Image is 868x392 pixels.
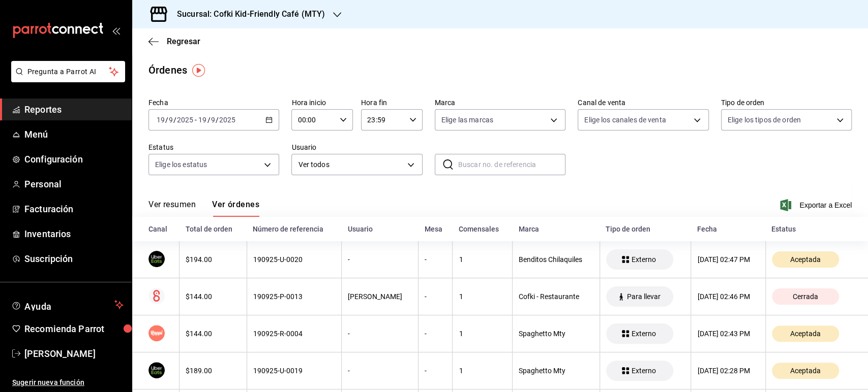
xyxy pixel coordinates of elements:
label: Canal de venta [578,99,708,106]
div: 1 [459,292,506,301]
span: Suscripción [24,252,124,266]
span: Reportes [24,103,124,116]
div: 190925-U-0019 [253,367,335,375]
div: navigation tabs [148,200,259,217]
div: Canal [148,225,173,233]
label: Hora fin [361,99,423,106]
div: - [348,367,412,375]
div: - [348,330,412,338]
div: Spaghetto Mty [519,367,593,375]
span: Cerrada [789,292,822,301]
span: - [195,116,197,124]
div: 190925-U-0020 [253,255,335,264]
div: [PERSON_NAME] [348,292,412,301]
input: ---- [176,116,194,124]
button: Pregunta a Parrot AI [11,61,125,82]
span: Elige los estatus [155,159,207,170]
div: Total de orden [186,225,241,233]
span: Pregunta a Parrot AI [27,67,109,77]
span: Externo [627,255,660,264]
label: Marca [435,99,565,106]
input: Buscar no. de referencia [458,154,565,175]
div: - [425,367,446,375]
div: 1 [459,330,506,338]
label: Estatus [148,144,279,151]
div: - [425,255,446,264]
div: - [425,330,446,338]
span: / [207,116,210,124]
span: / [165,116,168,124]
span: Facturación [24,202,124,216]
div: [DATE] 02:46 PM [697,292,759,301]
span: Externo [627,367,660,375]
input: -- [168,116,173,124]
span: Menú [24,127,124,141]
span: Aceptada [786,330,825,338]
input: -- [211,116,216,124]
label: Fecha [148,99,279,106]
span: Elige los canales de venta [584,115,666,125]
a: Pregunta a Parrot AI [7,74,125,84]
div: 190925-R-0004 [253,330,335,338]
div: Tipo de orden [606,225,685,233]
div: - [348,255,412,264]
span: Aceptada [786,255,825,264]
div: $194.00 [186,255,241,264]
span: Aceptada [786,367,825,375]
div: Benditos Chilaquiles [519,255,593,264]
button: Ver resumen [148,200,196,217]
img: Tooltip marker [192,64,205,77]
div: [DATE] 02:43 PM [697,330,759,338]
span: Elige los tipos de orden [728,115,801,125]
span: Ayuda [24,299,110,311]
button: Regresar [148,37,200,46]
span: Regresar [167,37,200,46]
div: Mesa [425,225,446,233]
div: 1 [459,367,506,375]
div: Número de referencia [253,225,335,233]
div: Estatus [771,225,852,233]
div: - [425,292,446,301]
div: $189.00 [186,367,241,375]
div: [DATE] 02:28 PM [697,367,759,375]
span: Externo [627,330,660,338]
span: Recomienda Parrot [24,322,124,336]
span: Inventarios [24,227,124,241]
button: Exportar a Excel [782,199,852,211]
span: Para llevar [623,292,665,301]
label: Usuario [291,144,422,151]
div: 1 [459,255,506,264]
label: Tipo de orden [721,99,852,106]
span: / [173,116,176,124]
div: Usuario [348,225,412,233]
input: -- [156,116,165,124]
div: Comensales [459,225,506,233]
input: ---- [219,116,236,124]
span: / [216,116,219,124]
input: -- [198,116,207,124]
span: Elige las marcas [441,115,493,125]
div: Spaghetto Mty [519,330,593,338]
h3: Sucursal: Cofki Kid-Friendly Café (MTY) [169,8,325,20]
span: Configuración [24,152,124,166]
span: [PERSON_NAME] [24,347,124,361]
div: Marca [519,225,594,233]
label: Hora inicio [291,99,353,106]
div: Cofki - Restaurante [519,292,593,301]
div: Órdenes [148,62,187,78]
span: Ver todos [298,159,403,170]
span: Personal [24,177,124,191]
div: 190925-P-0013 [253,292,335,301]
div: Fecha [697,225,759,233]
button: open_drawer_menu [112,26,120,35]
div: [DATE] 02:47 PM [697,255,759,264]
span: Sugerir nueva función [12,377,124,388]
button: Ver órdenes [212,200,259,217]
div: $144.00 [186,330,241,338]
div: $144.00 [186,292,241,301]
